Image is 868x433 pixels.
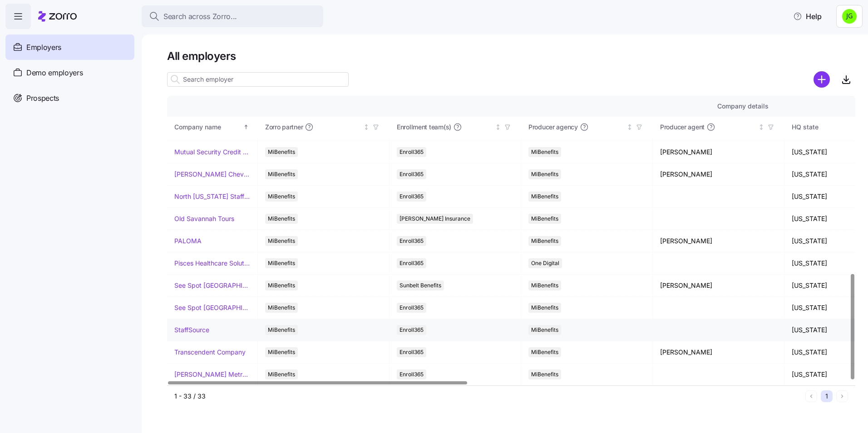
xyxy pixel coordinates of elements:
span: MiBenefits [531,369,558,379]
a: Transcendent Company [174,348,246,357]
button: 1 [821,390,833,402]
a: Demo employers [5,60,134,85]
span: MiBenefits [531,169,558,179]
td: [PERSON_NAME] [653,141,784,163]
span: Producer agency [528,123,578,132]
a: Mutual Security Credit Union [174,148,250,157]
span: MiBenefits [268,236,295,246]
span: Enroll365 [399,303,424,313]
div: Not sorted [495,124,501,130]
span: Help [793,11,822,22]
div: Not sorted [363,124,370,130]
h1: All employers [167,49,855,63]
span: Producer agent [660,123,705,132]
svg: add icon [814,71,830,88]
input: Search employer [167,72,349,87]
a: Employers [5,34,134,60]
a: Pisces Healthcare Solutions [174,259,250,268]
div: Sorted ascending [243,124,249,130]
span: Enroll365 [399,236,424,246]
span: MiBenefits [268,280,295,290]
span: MiBenefits [268,147,295,157]
span: Enroll365 [399,325,424,335]
button: Help [786,7,829,25]
a: See Spot [GEOGRAPHIC_DATA] [174,281,250,290]
span: Enroll365 [399,147,424,157]
th: Company nameSorted ascending [167,117,258,138]
span: Enroll365 [399,347,424,357]
th: Producer agencyNot sorted [521,117,653,138]
span: Sunbelt Benefits [399,280,441,290]
button: Next page [836,390,848,402]
span: Enroll365 [399,192,424,202]
span: MiBenefits [531,236,558,246]
a: PALOMA [174,236,202,246]
span: MiBenefits [268,169,295,179]
span: MiBenefits [268,192,295,202]
span: Enrollment team(s) [397,123,451,132]
div: Company name [174,122,242,132]
button: Search across Zorro... [142,5,323,27]
span: MiBenefits [268,369,295,379]
td: [PERSON_NAME] [653,275,784,297]
a: StaffSource [174,325,209,335]
span: One Digital [531,258,559,268]
span: MiBenefits [268,347,295,357]
div: Not sorted [758,124,764,130]
span: Enroll365 [399,258,424,268]
img: a4774ed6021b6d0ef619099e609a7ec5 [842,9,857,24]
span: Enroll365 [399,169,424,179]
span: Enroll365 [399,369,424,379]
a: Old Savannah Tours [174,214,234,223]
td: [PERSON_NAME] [653,341,784,364]
a: Prospects [5,85,134,111]
span: MiBenefits [268,258,295,268]
span: MiBenefits [531,192,558,202]
th: Producer agentNot sorted [653,117,784,138]
th: Enrollment team(s)Not sorted [390,117,521,138]
span: MiBenefits [268,325,295,335]
a: [PERSON_NAME] Chevrolet [174,170,250,179]
span: MiBenefits [531,214,558,224]
span: MiBenefits [531,347,558,357]
span: MiBenefits [268,303,295,313]
span: [PERSON_NAME] Insurance [399,214,470,224]
a: North [US_STATE] Staffing [174,192,250,201]
td: [PERSON_NAME] [653,230,784,252]
a: See Spot [GEOGRAPHIC_DATA] [174,303,250,312]
span: Demo employers [26,67,83,79]
td: [PERSON_NAME] [653,163,784,186]
span: MiBenefits [268,214,295,224]
span: MiBenefits [531,303,558,313]
span: MiBenefits [531,147,558,157]
span: MiBenefits [531,280,558,290]
span: Search across Zorro... [163,11,237,22]
span: Employers [26,42,61,53]
a: [PERSON_NAME] Metropolitan Housing Authority [174,370,250,379]
span: MiBenefits [531,325,558,335]
span: Zorro partner [265,123,303,132]
div: Not sorted [626,124,633,130]
div: 1 - 33 / 33 [174,392,802,401]
th: Zorro partnerNot sorted [258,117,390,138]
button: Previous page [805,390,817,402]
span: Prospects [26,93,59,104]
